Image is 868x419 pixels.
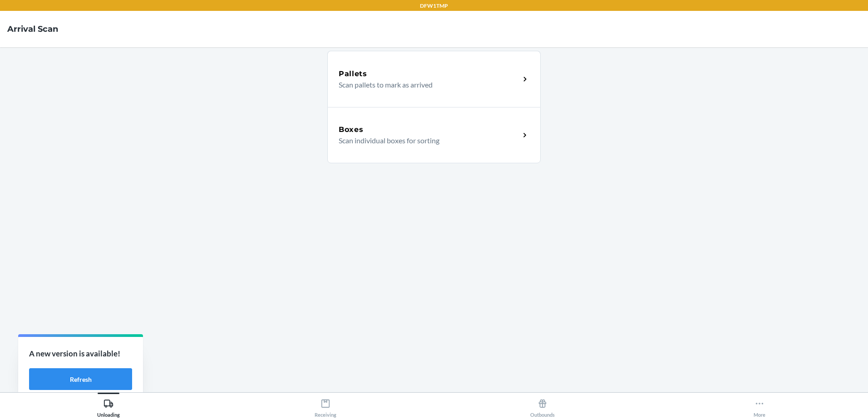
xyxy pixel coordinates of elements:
a: BoxesScan individual boxes for sorting [327,107,541,163]
div: Outbounds [530,395,555,418]
div: Receiving [315,395,336,418]
p: Scan individual boxes for sorting [339,135,513,146]
p: DFW1TMP [420,2,448,10]
button: Outbounds [434,393,651,418]
p: Scan pallets to mark as arrived [339,79,513,90]
div: Unloading [97,395,120,418]
h5: Boxes [339,124,364,135]
button: Refresh [29,368,132,390]
h5: Pallets [339,68,367,79]
div: More [754,395,765,418]
a: PalletsScan pallets to mark as arrived [327,51,541,107]
h4: Arrival Scan [7,23,58,35]
p: A new version is available! [29,348,132,360]
button: Receiving [217,393,434,418]
button: More [651,393,868,418]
